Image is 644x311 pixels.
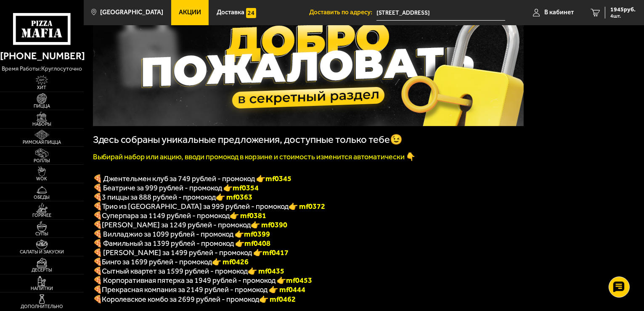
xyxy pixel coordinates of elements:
[246,8,256,18] img: 15daf4d41897b9f0e9f617042186c801.svg
[289,202,326,211] font: 👉 mf0372
[93,192,102,202] font: 🍕
[93,285,102,294] font: 🍕
[102,285,269,294] span: Прекрасная компания за 2149 рублей - промокод
[263,248,289,257] b: mf0417
[260,295,296,304] font: 👉 mf0462
[286,276,313,285] b: mf0453
[102,192,216,202] span: 3 пиццы за 888 рублей - промокод
[102,295,260,304] span: Королевское комбо за 2699 рублей - промокод
[93,174,292,183] span: 🍕 Джентельмен клуб за 749 рублей - промокод 👉
[376,5,505,21] input: Ваш адрес доставки
[102,211,230,220] span: Суперпара за 1149 рублей - промокод
[93,248,289,257] span: 🍕 [PERSON_NAME] за 1499 рублей - промокод 👉
[102,257,212,266] span: Бинго за 1699 рублей - промокод
[266,174,292,183] b: mf0345
[102,220,251,229] span: [PERSON_NAME] за 1249 рублей - промокод
[216,192,253,202] font: 👉 mf0363
[93,295,102,304] font: 🍕
[230,211,267,220] font: 👉 mf0381
[100,9,163,16] span: [GEOGRAPHIC_DATA]
[212,257,249,266] b: 👉 mf0426
[93,134,403,145] span: Здесь собраны уникальные предложения, доступные только тебе😉
[93,266,102,276] b: 🍕
[248,266,285,276] b: 👉 mf0435
[610,13,636,18] span: 4 шт.
[93,257,102,266] b: 🍕
[217,9,244,16] span: Доставка
[102,266,248,276] span: Сытный квартет за 1599 рублей - промокод
[93,276,313,285] span: 🍕 Корпоративная пятерка за 1949 рублей - промокод 👉
[93,152,416,161] font: Выбирай набор или акцию, вводи промокод в корзине и стоимость изменится автоматически 👇
[610,7,636,13] span: 1945 руб.
[93,202,102,211] font: 🍕
[245,239,271,248] b: mf0408
[93,220,102,229] b: 🍕
[244,229,270,239] b: mf0399
[251,220,288,229] b: 👉 mf0390
[93,211,102,220] font: 🍕
[309,9,376,16] span: Доставить по адресу:
[93,239,271,248] span: 🍕 Фамильный за 1399 рублей - промокод 👉
[544,9,574,16] span: В кабинет
[233,183,259,192] b: mf0354
[269,285,306,294] font: 👉 mf0444
[93,229,270,239] span: 🍕 Вилладжио за 1099 рублей - промокод 👉
[179,9,201,16] span: Акции
[102,202,289,211] span: Трио из [GEOGRAPHIC_DATA] за 999 рублей - промокод
[93,183,259,192] span: 🍕 Беатриче за 999 рублей - промокод 👉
